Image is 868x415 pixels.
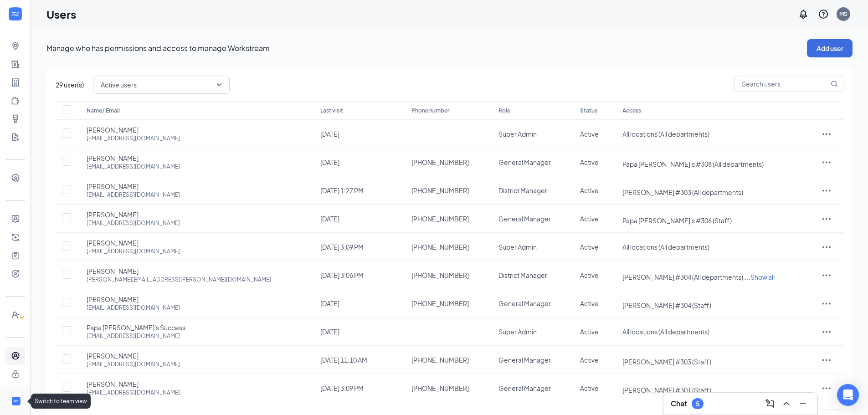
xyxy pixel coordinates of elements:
div: MS [839,10,847,18]
span: Active [580,243,599,251]
span: All locations (All departments) [622,243,709,251]
span: [PHONE_NUMBER] [411,271,469,280]
span: Papa [PERSON_NAME]'s #306 (Staff) [622,216,732,225]
span: Show all [750,273,775,281]
div: [EMAIL_ADDRESS][DOMAIN_NAME] [87,191,180,199]
span: Super Admin [498,328,537,336]
svg: ActionsIcon [821,270,832,281]
span: Super Admin [498,243,537,251]
span: Super Admin [498,130,537,138]
button: Add user [807,39,853,57]
span: [DATE] [320,215,339,223]
span: [PHONE_NUMBER] [411,214,469,223]
span: All locations (All departments) [622,130,709,138]
span: General Manager [498,215,551,223]
span: General Manager [498,299,551,307]
div: [EMAIL_ADDRESS][DOMAIN_NAME] [87,304,180,312]
div: Open Intercom Messenger [837,384,859,406]
div: [EMAIL_ADDRESS][DOMAIN_NAME] [87,247,180,255]
span: District Manager [498,271,547,279]
span: Active [580,384,599,392]
span: [PERSON_NAME] [87,125,139,134]
span: [DATE] [320,158,339,166]
span: [PERSON_NAME] [87,295,139,304]
span: [DATE] [320,328,339,336]
span: [PHONE_NUMBER] [411,158,469,167]
div: [PERSON_NAME][EMAIL_ADDRESS][PERSON_NAME][DOMAIN_NAME] [87,276,271,283]
svg: ActionsIcon [821,326,832,337]
span: [PERSON_NAME] [87,379,139,389]
svg: ActionsIcon [821,157,832,168]
span: [PERSON_NAME] #304 (Staff) [622,301,711,309]
span: [PERSON_NAME] #303 (All departments) [622,188,743,196]
svg: MagnifyingGlass [831,80,838,87]
span: [PHONE_NUMBER] [411,355,469,364]
span: [DATE] 1:27 PM [320,186,364,195]
div: Switch to team view [31,394,91,409]
svg: ChevronUp [781,398,792,409]
span: ... [745,273,775,281]
span: [DATE] 3:09 PM [320,384,364,392]
button: ChevronUp [779,396,794,411]
span: 29 user(s) [56,80,84,90]
span: Active [580,215,599,223]
span: Papa [PERSON_NAME]'s Success [87,323,185,332]
svg: WorkstreamLogo [10,9,20,18]
svg: ActionsIcon [821,383,832,394]
span: Active [580,299,599,307]
svg: ComposeMessage [765,398,776,409]
span: All locations (All departments) [622,328,709,336]
div: [EMAIL_ADDRESS][DOMAIN_NAME] [87,134,180,142]
h3: Chat [671,399,687,409]
p: Manage who has permissions and access to manage Workstream [46,43,807,53]
svg: ActionsIcon [821,354,832,365]
svg: WorkstreamLogo [13,398,19,404]
span: Active [580,130,599,138]
span: [DATE] 3:06 PM [320,271,364,279]
div: [EMAIL_ADDRESS][DOMAIN_NAME] [87,389,180,396]
span: Papa [PERSON_NAME]'s #308 (All departments) [622,160,764,168]
span: [PERSON_NAME] [87,351,139,360]
span: [PERSON_NAME] [87,266,139,276]
span: Active [580,186,599,195]
div: [EMAIL_ADDRESS][DOMAIN_NAME] [87,219,180,227]
div: Role [498,105,562,116]
svg: ActionsIcon [821,128,832,139]
span: General Manager [498,356,551,364]
span: [PHONE_NUMBER] [411,299,469,308]
h1: Users [46,6,76,22]
svg: ActionsIcon [821,213,832,224]
span: General Manager [498,158,551,166]
span: [PERSON_NAME] #301 (Staff) [622,386,711,394]
span: [PERSON_NAME] [87,210,139,219]
th: Status [571,101,613,120]
div: [EMAIL_ADDRESS][DOMAIN_NAME] [87,163,180,170]
span: Active users [101,78,137,92]
span: Active [580,158,599,166]
span: [PHONE_NUMBER] [411,242,469,251]
div: Last visit [320,105,393,116]
button: ComposeMessage [763,396,777,411]
span: [PERSON_NAME] [87,182,139,191]
span: [PERSON_NAME] #303 (Staff) [622,358,711,366]
input: Search users [734,76,829,92]
span: [DATE] 3:09 PM [320,243,364,251]
span: [PERSON_NAME] #304 (All departments), [622,273,745,281]
div: Name/ Email [87,105,302,116]
button: Minimize [796,396,810,411]
span: [DATE] 11:10 AM [320,356,367,364]
span: Active [580,328,599,336]
div: [EMAIL_ADDRESS][DOMAIN_NAME] [87,360,180,368]
th: Phone number [402,101,489,120]
svg: Minimize [797,398,808,409]
span: [PHONE_NUMBER] [411,384,469,393]
div: [EMAIL_ADDRESS][DOMAIN_NAME] [87,332,180,340]
span: [DATE] [320,299,339,307]
span: Active [580,271,599,279]
span: [PHONE_NUMBER] [411,186,469,195]
span: District Manager [498,186,547,195]
svg: QuestionInfo [818,9,829,20]
span: [PERSON_NAME] [87,238,139,247]
span: General Manager [498,384,551,392]
svg: Notifications [798,9,809,20]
